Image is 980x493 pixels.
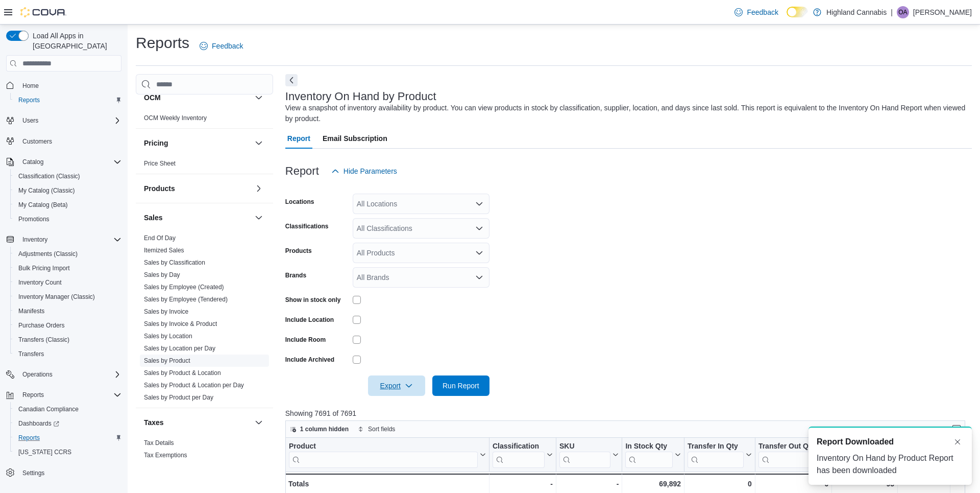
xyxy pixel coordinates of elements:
a: Adjustments (Classic) [14,248,82,260]
a: Feedback [730,2,782,22]
a: Sales by Invoice & Product [144,320,217,327]
span: Adjustments (Classic) [14,248,121,260]
span: Sales by Day [144,271,180,279]
button: Sort fields [354,423,399,435]
div: Notification [817,436,964,448]
span: Catalog [18,156,121,168]
button: SKU [559,442,619,468]
span: My Catalog (Beta) [18,201,68,209]
span: Promotions [14,213,121,225]
img: Cova [20,7,66,17]
a: Inventory Manager (Classic) [14,291,99,303]
div: Owen Allerton [897,6,909,18]
span: Adjustments (Classic) [18,250,78,258]
span: Home [22,82,39,90]
span: 1 column hidden [300,425,349,433]
div: Product [289,442,478,468]
a: Sales by Product & Location [144,369,221,377]
a: Price Sheet [144,160,176,167]
div: - [559,478,619,490]
button: My Catalog (Beta) [10,198,126,212]
span: Transfers (Classic) [18,336,69,344]
p: Highland Cannabis [826,6,887,18]
span: Inventory Count [14,276,121,289]
p: [PERSON_NAME] [913,6,972,18]
span: Settings [22,469,44,477]
span: Sales by Location [144,332,192,340]
a: Tax Exemptions [144,452,187,459]
div: In Stock Qty [625,442,673,452]
span: Manifests [18,307,44,315]
span: Tax Details [144,439,174,447]
div: Totals [288,478,486,490]
button: Next [285,74,298,86]
a: Transfers [14,348,48,360]
a: Sales by Employee (Created) [144,284,224,291]
span: Settings [18,466,121,479]
span: Sales by Classification [144,259,205,267]
span: Sales by Invoice & Product [144,320,217,328]
h3: Pricing [144,138,168,148]
button: 1 column hidden [286,423,353,435]
p: Showing 7691 of 7691 [285,408,972,418]
div: In Stock Qty [625,442,673,468]
button: Products [144,183,251,194]
div: 0 [758,478,828,490]
span: Dashboards [18,419,59,428]
div: 0 [688,478,752,490]
h3: Sales [144,213,163,223]
a: Promotions [14,213,54,225]
button: Catalog [18,156,47,168]
a: Sales by Product & Location per Day [144,382,244,389]
div: OCM [136,112,273,128]
a: Canadian Compliance [14,403,83,415]
span: Classification (Classic) [18,172,80,180]
div: 69,892 [625,478,681,490]
span: Bulk Pricing Import [18,264,70,272]
span: Transfers [14,348,121,360]
div: Classification [493,442,545,468]
button: Open list of options [475,200,483,208]
a: Reports [14,432,44,444]
span: Customers [18,135,121,148]
span: Reports [22,391,44,399]
span: Dashboards [14,417,121,430]
button: Inventory [18,233,52,246]
a: Inventory Count [14,276,66,289]
span: Bulk Pricing Import [14,262,121,274]
a: Dashboards [14,417,63,430]
span: Classification (Classic) [14,170,121,182]
div: Taxes [136,437,273,465]
button: Run Report [432,375,489,396]
span: Email Subscription [323,128,387,149]
a: Home [18,80,43,92]
span: Purchase Orders [18,321,65,330]
button: OCM [253,91,265,104]
span: Canadian Compliance [14,403,121,415]
label: Locations [285,198,314,206]
button: Pricing [144,138,251,148]
span: Reports [14,94,121,106]
span: Sales by Product per Day [144,393,213,402]
label: Include Location [285,316,334,324]
label: Brands [285,271,306,279]
button: Operations [2,367,126,382]
div: Pricing [136,157,273,174]
a: [US_STATE] CCRS [14,446,76,458]
span: OCM Weekly Inventory [144,114,207,122]
div: - [493,478,553,490]
button: Bulk Pricing Import [10,261,126,275]
span: Transfers [18,350,44,358]
button: Export [368,375,425,396]
a: Sales by Classification [144,259,205,266]
a: Sales by Location per Day [144,345,215,352]
span: Home [18,79,121,91]
div: View a snapshot of inventory availability by product. You can view products in stock by classific... [285,103,967,124]
span: Sales by Employee (Created) [144,283,224,291]
button: Products [253,182,265,195]
button: Home [2,78,126,92]
button: Inventory [2,232,126,247]
button: Taxes [144,417,251,428]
